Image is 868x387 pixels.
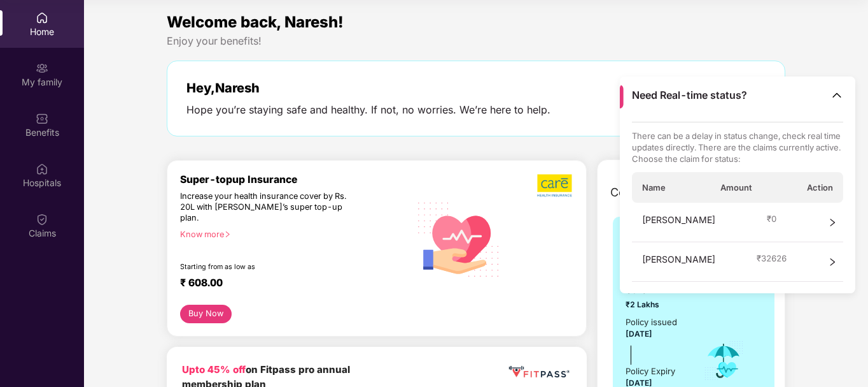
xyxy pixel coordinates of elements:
[410,189,508,289] img: svg+xml;base64,PHN2ZyB4bWxucz0iaHR0cDovL3d3dy53My5vcmcvMjAwMC9zdmciIHhtbG5zOnhsaW5rPSJodHRwOi8vd3...
[36,11,48,24] img: svg+xml;base64,PHN2ZyBpZD0iSG9tZSIgeG1sbnM9Imh0dHA6Ly93d3cudzMub3JnLzIwMDAvc3ZnIiB3aWR0aD0iMjAiIG...
[757,252,787,264] span: ₹ 32626
[167,13,344,31] span: Welcome back, Naresh!
[182,363,246,376] b: Upto 45% off
[830,89,843,101] img: Toggle Icon
[610,184,711,201] span: Company benefits
[626,365,675,378] div: Policy Expiry
[828,213,837,232] span: right
[642,252,715,272] span: [PERSON_NAME]
[36,112,48,125] img: svg+xml;base64,PHN2ZyBpZD0iQmVuZWZpdHMiIHhtbG5zPSJodHRwOi8vd3d3LnczLm9yZy8yMDAwL3N2ZyIgd2lkdGg9Ij...
[180,263,356,272] div: Starting from as low as
[767,213,776,224] span: ₹ 0
[632,89,747,102] span: Need Real-time status?
[180,277,397,292] div: ₹ 608.00
[36,213,48,226] img: svg+xml;base64,PHN2ZyBpZD0iQ2xhaW0iIHhtbG5zPSJodHRwOi8vd3d3LnczLm9yZy8yMDAwL3N2ZyIgd2lkdGg9IjIwIi...
[180,230,402,238] div: Know more
[180,191,354,224] div: Increase your health insurance cover by Rs. 20L with [PERSON_NAME]’s super top-up plan.
[507,362,571,383] img: fppp.png
[180,305,232,323] button: Buy Now
[720,182,752,193] span: Amount
[186,103,550,117] div: Hope you’re staying safe and healthy. If not, no worries. We’re here to help.
[626,298,685,310] span: ₹2 Lakhs
[642,213,715,232] span: [PERSON_NAME]
[626,329,652,339] span: [DATE]
[167,34,785,48] div: Enjoy your benefits!
[642,182,666,193] span: Name
[537,173,573,198] img: b5dec4f62d2307b9de63beb79f102df3.png
[703,340,745,382] img: icon
[828,252,837,272] span: right
[180,173,410,186] div: Super-topup Insurance
[632,130,844,164] p: There can be a delay in status change, check real time updates directly. There are the claims cur...
[186,80,550,96] div: Hey, Naresh
[626,316,677,329] div: Policy issued
[36,62,48,75] img: svg+xml;base64,PHN2ZyB3aWR0aD0iMjAiIGhlaWdodD0iMjAiIHZpZXdCb3g9IjAgMCAyMCAyMCIgZmlsbD0ibm9uZSIgeG...
[224,231,231,238] span: right
[807,182,833,193] span: Action
[36,163,48,175] img: svg+xml;base64,PHN2ZyBpZD0iSG9zcGl0YWxzIiB4bWxucz0iaHR0cDovL3d3dy53My5vcmcvMjAwMC9zdmciIHdpZHRoPS...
